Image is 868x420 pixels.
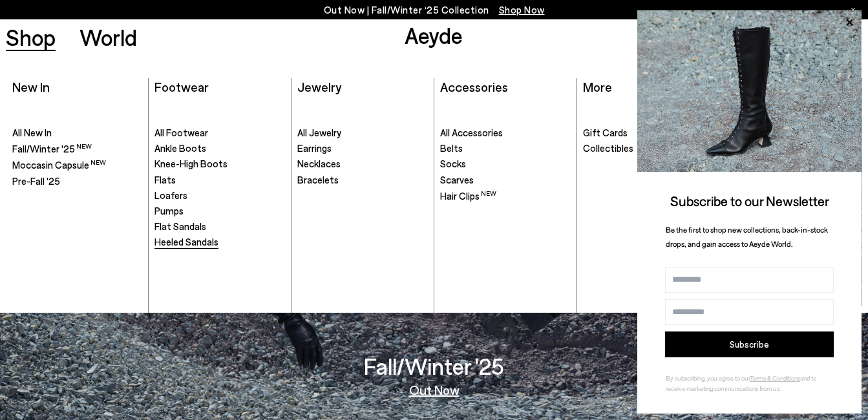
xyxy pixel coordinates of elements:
span: Bracelets [297,174,339,185]
img: 2a6287a1333c9a56320fd6e7b3c4a9a9.jpg [637,10,862,172]
span: Necklaces [297,158,341,169]
a: Pre-Fall '25 [12,175,142,188]
span: Pre-Fall '25 [12,175,60,187]
span: Collectibles [583,142,633,154]
span: Subscribe to our Newsletter [670,193,829,209]
a: Loafers [154,189,284,202]
a: Moccasin Capsule [12,158,142,172]
a: World [79,26,137,48]
a: All Jewelry [297,127,427,140]
span: Pumps [154,205,184,216]
h3: Fall/Winter '25 [364,355,504,377]
span: Gift Cards [583,127,628,138]
a: All Accessories [440,127,570,140]
a: Bracelets [297,174,427,187]
span: Flats [154,174,176,185]
span: Belts [440,142,463,154]
a: Flats [154,174,284,187]
a: Gift Cards [583,127,714,140]
span: Socks [440,158,466,169]
a: Jewelry [297,79,341,94]
span: Heeled Sandals [154,236,218,247]
a: Scarves [440,174,570,187]
span: Scarves [440,174,474,185]
span: Knee-High Boots [154,158,228,169]
a: Ankle Boots [154,142,284,155]
p: Out Now | Fall/Winter ‘25 Collection [324,2,545,18]
span: All New In [12,127,52,138]
a: Footwear [154,79,209,94]
a: Terms & Conditions [750,374,800,382]
a: Accessories [440,79,508,94]
a: New In [12,79,50,94]
span: Moccasin Capsule [12,159,106,171]
span: Fall/Winter '25 [12,143,92,154]
span: Navigate to /collections/new-in [499,4,545,16]
a: All Footwear [154,127,284,140]
a: Hair Clips [440,189,570,203]
span: Ankle Boots [154,142,206,154]
span: Loafers [154,189,187,201]
span: All Jewelry [297,127,341,138]
a: Earrings [297,142,427,155]
a: Out Now [409,383,460,396]
a: Fall/Winter '25 [12,142,142,156]
a: All New In [12,127,142,140]
a: Flat Sandals [154,220,284,233]
button: Subscribe [665,331,834,357]
span: Earrings [297,142,332,154]
a: Belts [440,142,570,155]
span: All Footwear [154,127,208,138]
span: Hair Clips [440,190,496,202]
a: Knee-High Boots [154,158,284,171]
a: Pumps [154,205,284,218]
a: Collectibles [583,142,714,155]
a: Socks [440,158,570,171]
span: Be the first to shop new collections, back-in-stock drops, and gain access to Aeyde World. [666,225,828,249]
span: By subscribing, you agree to our [666,374,750,382]
a: Aeyde [405,21,463,48]
a: Heeled Sandals [154,236,284,249]
span: Flat Sandals [154,220,206,232]
a: Necklaces [297,158,427,171]
a: More [583,79,612,94]
a: Shop [6,26,56,48]
span: All Accessories [440,127,503,138]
